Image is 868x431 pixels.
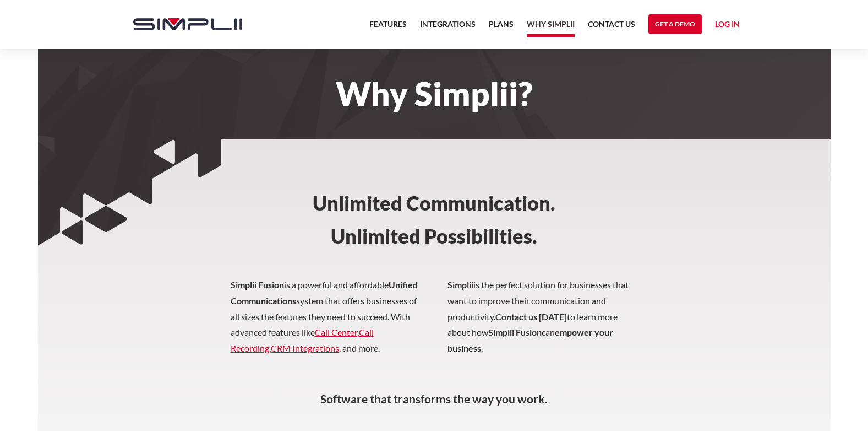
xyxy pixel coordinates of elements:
[122,82,746,106] h1: Why Simplii?
[527,18,575,37] a: Why Simplii
[495,311,567,322] strong: Contact us [DATE]
[369,18,407,37] a: Features
[271,343,339,353] a: CRM Integrations
[489,18,514,37] a: Plans
[320,392,548,406] strong: Software that transforms the way you work.
[231,279,284,290] strong: Simplii Fusion
[488,327,542,337] strong: Simplii Fusion
[420,18,476,37] a: Integrations
[231,279,418,306] strong: Unified Communications
[133,18,242,30] img: Simplii
[231,277,638,373] p: is a powerful and affordable system that offers businesses of all sizes the features they need to...
[648,14,702,34] a: Get a Demo
[315,327,357,337] a: Call Center
[588,18,635,37] a: Contact US
[447,279,473,290] strong: Simplii
[715,18,740,34] a: Log in
[263,139,606,277] h3: Unlimited Communication. ‍ Unlimited Possibilities.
